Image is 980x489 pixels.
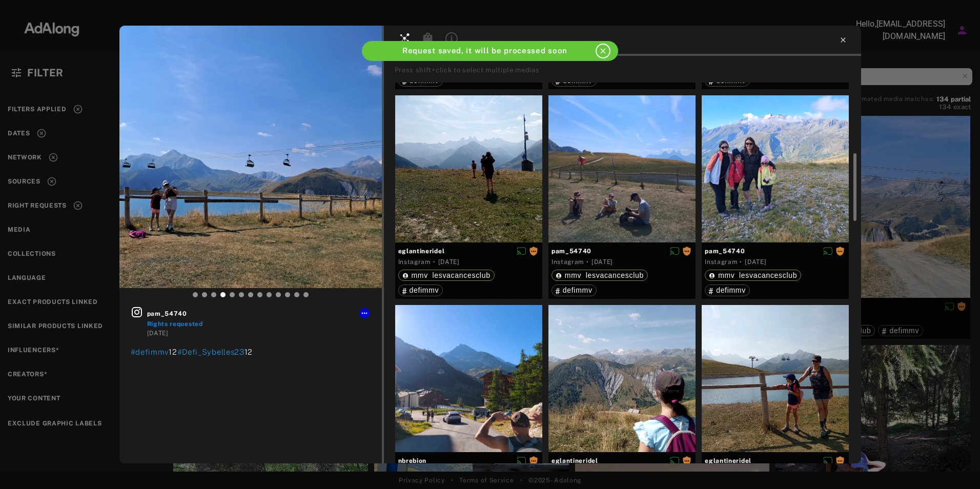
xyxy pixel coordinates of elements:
time: 2025-08-27T07:46:40.000Z [438,258,460,266]
time: 2025-08-27T11:26:53.000Z [745,258,766,266]
div: Widget de chat [929,440,980,489]
i: close [599,47,607,55]
span: mmv_lesvacancesclub [412,271,491,279]
span: Rights requested [147,320,203,328]
span: Rights requested [835,457,845,464]
span: pam_54740 [147,309,371,318]
button: Disable diffusion on this media [667,455,682,466]
span: mmv_lesvacancesclub [565,271,644,279]
time: 2025-08-27T11:29:43.000Z [147,330,169,337]
span: mmv_lesvacancesclub [718,271,797,279]
button: Disable diffusion on this media [667,246,682,256]
span: #Defi_Sybelles23 [177,348,244,356]
time: 2025-08-27T11:29:43.000Z [591,258,613,266]
button: Disable diffusion on this media [820,455,835,466]
span: nbrebion [398,456,539,465]
span: Rights requested [682,457,691,464]
span: · [586,258,589,266]
span: defimmv [716,286,746,294]
img: INS_DN21jCF2rGZ_11 [119,26,382,288]
span: 12 [244,348,253,356]
span: pam_54740 [705,247,846,256]
span: Rights requested [529,247,538,254]
div: defimmv [709,287,746,294]
span: eglantineridel [552,456,692,465]
span: pam_54740 [552,247,692,256]
div: defimmv [402,287,439,294]
span: Rights requested [529,457,538,464]
div: mmv_lesvacancesclub [402,272,491,279]
div: defimmv [556,287,593,294]
button: Disable diffusion on this media [514,246,529,256]
div: Instagram [705,257,737,267]
span: Rights requested [835,247,845,254]
div: mmv_lesvacancesclub [556,272,644,279]
span: eglantineridel [398,247,539,256]
div: Request saved, it will be processed soon [382,45,587,57]
div: mmv_lesvacancesclub [709,272,797,279]
span: 12 [169,348,177,356]
span: defimmv [563,286,593,294]
div: Press shift+click to select multiple medias [395,65,857,75]
span: defimmv [410,286,439,294]
div: Instagram [552,257,584,267]
span: #defimmv [131,348,169,356]
span: eglantineridel [705,456,846,465]
span: Rights requested [682,247,691,254]
iframe: Chat Widget [929,440,980,489]
div: Instagram [398,257,431,267]
button: Disable diffusion on this media [820,246,835,256]
button: Disable diffusion on this media [514,455,529,466]
span: · [740,258,742,266]
span: · [433,258,436,266]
